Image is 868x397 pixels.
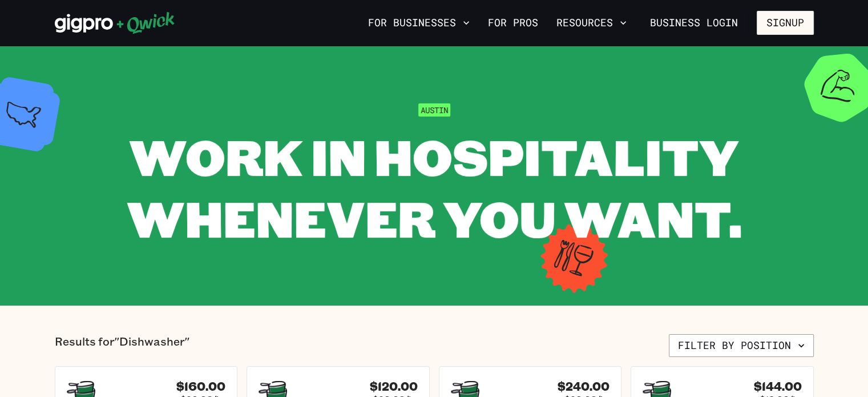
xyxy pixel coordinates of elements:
[558,379,609,394] h4: $240.00
[176,379,225,394] h4: $160.00
[127,123,742,251] span: WORK IN HOSPITALITY WHENEVER YOU WANT.
[370,379,418,394] h4: $120.00
[418,103,450,117] span: Austin
[757,11,814,35] button: Signup
[552,13,631,33] button: Resources
[669,334,814,357] button: Filter by position
[483,13,543,33] a: For Pros
[55,334,189,357] p: Results for "Dishwasher"
[754,379,802,394] h4: $144.00
[364,13,474,33] button: For Businesses
[640,11,748,35] a: Business Login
